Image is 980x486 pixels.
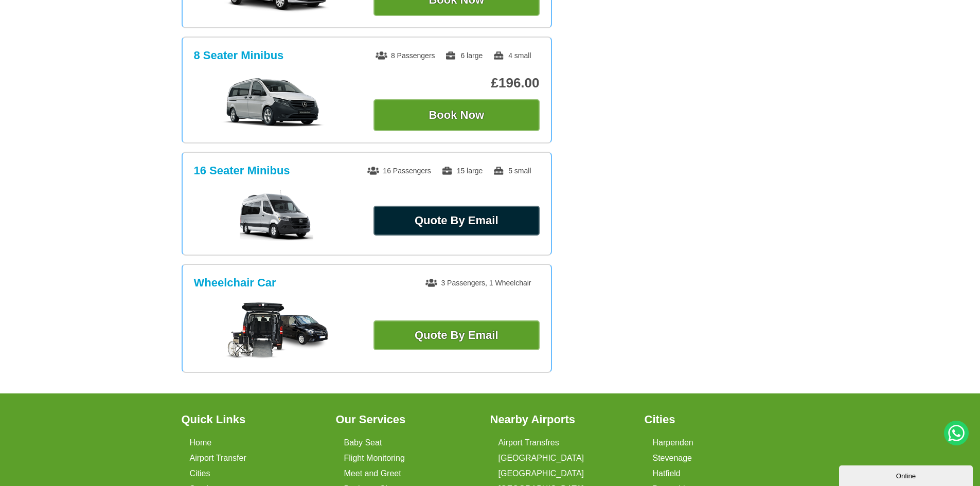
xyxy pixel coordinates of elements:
[839,463,975,486] iframe: chat widget
[373,99,540,131] button: Book Now
[376,51,435,60] span: 8 Passengers
[373,75,540,91] p: £196.00
[190,438,212,447] a: Home
[344,438,382,447] a: Baby Seat
[493,167,531,175] span: 5 small
[194,49,284,62] h3: 8 Seater Minibus
[367,167,431,175] span: 16 Passengers
[445,51,483,60] span: 6 large
[344,469,401,478] a: Meet and Greet
[493,51,531,60] span: 4 small
[498,469,584,478] a: [GEOGRAPHIC_DATA]
[199,77,354,128] img: 8 Seater Minibus
[240,190,313,242] img: 16 Seater Minibus
[653,438,693,447] a: Harpenden
[190,469,210,478] a: Cities
[190,454,246,463] a: Airport Transfer
[498,438,559,447] a: Airport Transfres
[645,414,787,425] h3: Cities
[653,469,681,478] a: Hatfield
[225,302,328,359] img: Wheelchair Car
[194,276,276,290] h3: Wheelchair Car
[336,414,478,425] h3: Our Services
[441,167,483,175] span: 15 large
[344,454,405,463] a: Flight Monitoring
[373,320,540,350] a: Quote By Email
[373,206,540,236] a: Quote By Email
[653,454,692,463] a: Stevenage
[194,164,290,177] h3: 16 Seater Minibus
[490,414,632,425] h3: Nearby Airports
[182,414,324,425] h3: Quick Links
[425,279,531,287] span: 3 Passengers, 1 Wheelchair
[498,454,584,463] a: [GEOGRAPHIC_DATA]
